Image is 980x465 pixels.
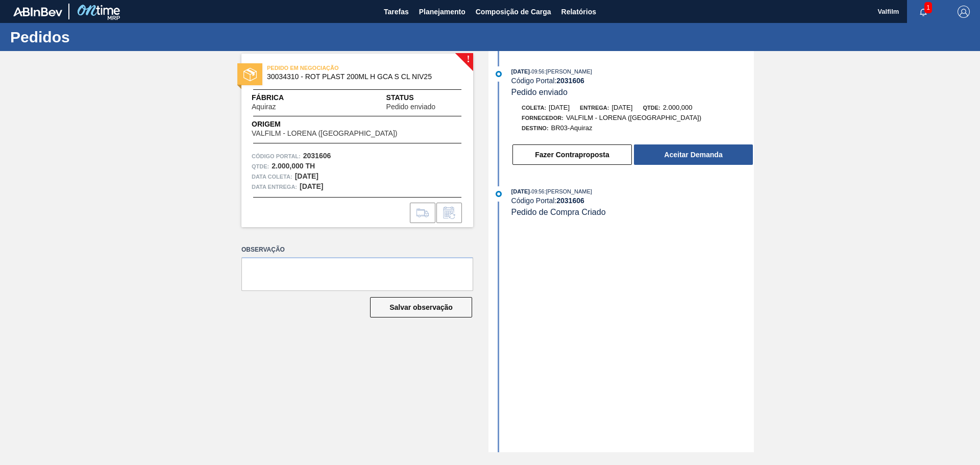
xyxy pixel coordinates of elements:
[580,105,609,111] span: Entrega:
[551,124,593,132] span: BR03-Aquiraz
[549,104,570,111] span: [DATE]
[370,297,472,317] button: Salvar observação
[611,104,632,111] span: [DATE]
[476,6,551,18] span: Composição de Carga
[511,68,530,75] span: [DATE]
[924,2,932,13] span: 1
[13,7,62,16] img: TNhmsLtSVTkK8tSr43FrP2fwEKptu5GPRR3wAAAABJRU5ErkJggg==
[243,68,257,81] img: status
[252,103,276,111] span: Aquiraz
[544,68,592,75] span: : [PERSON_NAME]
[530,69,544,75] span: - 09:56
[252,130,398,137] span: VALFILM - LORENA ([GEOGRAPHIC_DATA])
[561,6,596,18] span: Relatórios
[241,242,473,257] label: Observação
[663,104,693,111] span: 2.000,000
[252,161,269,172] span: Qtde :
[643,105,660,111] span: Qtde:
[496,71,502,77] img: atual
[522,105,546,111] span: Coleta:
[384,6,409,18] span: Tarefas
[436,203,462,223] div: Informar alteração no pedido
[267,63,410,73] span: PEDIDO EM NEGOCIAÇÃO
[252,151,301,161] span: Código Portal:
[556,77,584,85] strong: 2031606
[544,188,592,194] span: : [PERSON_NAME]
[10,31,191,43] h1: Pedidos
[511,88,568,96] span: Pedido enviado
[511,208,606,216] span: Pedido de Compra Criado
[300,182,323,190] strong: [DATE]
[566,114,701,121] span: VALFILM - LORENA ([GEOGRAPHIC_DATA])
[410,203,435,223] div: Ir para Composição de Carga
[522,125,549,131] span: Destino:
[556,197,584,205] strong: 2031606
[267,73,452,81] span: 30034310 - ROT PLAST 200ML H GCA S CL NIV25
[530,189,544,194] span: - 09:56
[386,103,436,111] span: Pedido enviado
[419,6,465,18] span: Planejamento
[386,92,463,103] span: Status
[496,191,502,197] img: atual
[511,197,754,205] div: Código Portal:
[295,172,318,180] strong: [DATE]
[511,77,754,85] div: Código Portal:
[252,172,292,182] span: Data coleta:
[522,115,563,121] span: Fornecedor:
[252,182,297,192] span: Data entrega:
[634,144,753,165] button: Aceitar Demanda
[512,144,632,165] button: Fazer Contraproposta
[272,162,315,170] strong: 2.000,000 TH
[511,188,530,194] span: [DATE]
[303,152,331,160] strong: 2031606
[958,6,970,18] img: Logout
[907,5,940,19] button: Notificações
[252,92,308,103] span: Fábrica
[252,119,426,130] span: Origem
